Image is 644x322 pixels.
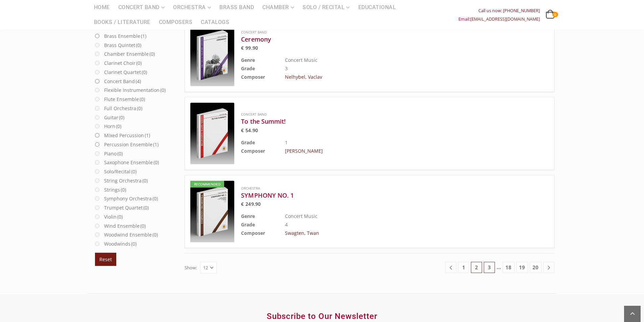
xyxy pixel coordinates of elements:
[117,150,123,157] span: (0)
[241,230,265,236] b: Composer
[116,123,121,129] span: (0)
[153,141,159,148] span: (1)
[104,176,148,185] label: String Orchestra
[104,240,137,248] label: Woodwinds
[209,311,436,321] h2: Subscribe to Our Newsletter
[140,96,145,102] span: (0)
[503,262,515,273] a: 18
[117,214,123,220] span: (0)
[104,77,141,85] label: Concert Band
[104,213,123,221] label: Violin
[142,177,148,184] span: (0)
[285,56,515,64] td: Concert Music
[155,15,197,30] a: Composers
[149,51,155,57] span: (0)
[285,138,515,147] td: 1
[153,159,159,166] span: (0)
[121,187,126,193] span: (0)
[90,15,154,30] a: Books / Literature
[241,221,255,228] b: Grade
[104,158,159,167] label: Saxophone Ensemble
[104,194,158,203] label: Symphony Orchestra
[104,50,155,58] label: Chamber Ensemble
[104,222,146,230] label: Wind Ensemble
[104,32,146,40] label: Brass Ensemble
[471,262,482,273] span: 2
[190,181,234,242] a: Recommended
[104,68,147,76] label: Clarinet Quartet
[141,33,146,39] span: (1)
[119,114,124,121] span: (0)
[136,42,141,48] span: (0)
[241,112,267,117] a: Concert Band
[530,262,542,273] a: 20
[285,148,323,154] a: [PERSON_NAME]
[104,131,150,140] label: Mixed Percussion
[241,127,244,133] span: €
[285,220,515,229] td: 4
[145,132,150,139] span: (1)
[552,12,558,17] span: 0
[241,45,244,51] span: €
[241,186,260,191] a: Orchestra
[241,74,265,80] b: Composer
[104,113,124,122] label: Guitar
[131,241,137,247] span: (0)
[285,74,322,80] a: Nelhybel, Vaclav
[95,253,116,266] button: Reset
[241,57,255,63] b: Genre
[241,148,265,154] b: Composer
[104,95,145,103] label: Flute Ensemble
[140,223,146,229] span: (0)
[470,16,540,22] a: [EMAIL_ADDRESS][DOMAIN_NAME]
[104,167,137,176] label: Solo/Recital
[131,168,137,175] span: (0)
[241,191,515,199] a: SYMPHONY NO. 1
[241,65,255,72] b: Grade
[285,64,515,73] td: 3
[104,104,142,113] label: Full Orchestra
[152,231,158,238] span: (0)
[458,6,540,15] div: Call us now: [PHONE_NUMBER]
[190,181,224,188] div: Recommended
[516,262,528,273] a: 19
[497,262,501,273] span: …
[484,262,495,273] a: 3
[104,149,123,158] label: Piano
[241,201,261,207] bdi: 249.90
[104,86,166,94] label: Flexible Instrumentation
[285,230,319,236] a: Swagten, Twan
[285,212,515,220] td: Concert Music
[458,15,540,23] div: Email:
[152,195,158,202] span: (0)
[104,185,126,194] label: Strings
[241,127,258,133] bdi: 54.90
[241,35,515,43] a: Ceremony
[458,262,469,273] a: 1
[241,45,258,51] bdi: 99.90
[104,41,141,49] label: Brass Quintet
[241,30,267,34] a: Concert Band
[136,60,142,66] span: (0)
[104,122,121,130] label: Horn
[104,59,142,67] label: Clarinet Choir
[142,69,147,75] span: (0)
[104,203,149,212] label: Trumpet Quartet
[143,204,149,211] span: (0)
[197,15,233,30] a: Catalogs
[104,140,159,149] label: Percussion Ensemble
[137,105,142,112] span: (0)
[241,139,255,146] b: Grade
[241,201,244,207] span: €
[136,78,141,84] span: (4)
[241,117,515,125] a: To the Summit!
[160,87,166,93] span: (0)
[104,230,158,239] label: Woodwind Ensemble
[241,213,255,219] b: Genre
[185,264,197,272] label: Show:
